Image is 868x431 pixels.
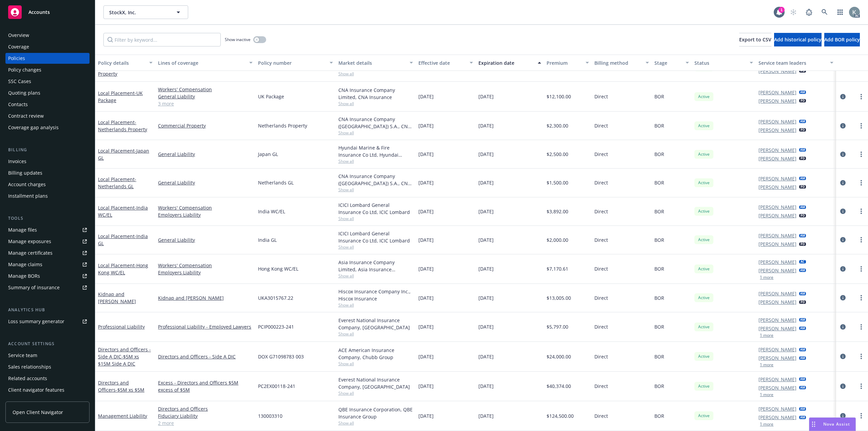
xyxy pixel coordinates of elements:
[338,130,413,136] span: Show all
[258,122,307,129] span: Netherlands Property
[8,236,51,247] div: Manage exposures
[478,236,494,243] span: [DATE]
[98,119,147,133] span: - Netherlands Property
[478,208,494,215] span: [DATE]
[594,59,642,66] div: Billing method
[5,122,90,133] a: Coverage gap analysis
[758,212,796,219] a: [PERSON_NAME]
[654,294,664,301] span: BOR
[8,316,64,327] div: Loss summary generator
[158,122,253,129] a: Commercial Property
[338,331,413,337] span: Show all
[547,179,568,186] span: $1,500.00
[654,236,664,243] span: BOR
[760,275,773,279] button: 1 more
[158,86,253,93] a: Workers' Compensation
[8,179,46,190] div: Account charges
[258,59,325,66] div: Policy number
[158,236,253,243] a: General Liability
[594,236,608,243] span: Direct
[338,406,413,420] div: QBE Insurance Corporation, QBE Insurance Group
[418,236,434,243] span: [DATE]
[857,294,865,302] a: more
[774,33,822,46] button: Add historical policy
[338,158,413,164] span: Show all
[849,7,860,18] img: photo
[158,93,253,100] a: General Liability
[5,3,90,22] a: Accounts
[758,376,796,383] a: [PERSON_NAME]
[8,53,25,64] div: Policies
[8,282,60,293] div: Summary of insurance
[692,55,756,71] button: Status
[418,122,434,129] span: [DATE]
[758,126,796,134] a: [PERSON_NAME]
[592,55,652,71] button: Billing method
[338,144,413,158] div: Hyundai Marine & Fire Insurance Co Ltd, Hyundai Insurance
[654,179,664,186] span: BOR
[697,237,711,243] span: Active
[5,179,90,190] a: Account charges
[654,59,682,66] div: Stage
[8,361,51,372] div: Sales relationships
[824,33,860,46] button: Add BOR policy
[758,316,796,324] a: [PERSON_NAME]
[478,265,494,272] span: [DATE]
[258,323,294,330] span: PCIP000223-241
[547,412,574,419] span: $124,500.00
[8,248,53,258] div: Manage certificates
[5,156,90,167] a: Invoices
[338,317,413,331] div: Everest National Insurance Company, [GEOGRAPHIC_DATA]
[418,412,434,419] span: [DATE]
[158,59,245,66] div: Lines of coverage
[255,55,335,71] button: Policy number
[5,168,90,178] a: Billing updates
[594,265,608,272] span: Direct
[418,179,434,186] span: [DATE]
[654,208,664,215] span: BOR
[758,298,796,306] a: [PERSON_NAME]
[476,55,544,71] button: Expiration date
[158,405,253,412] a: Directors and Officers
[5,111,90,121] a: Contract review
[697,266,711,272] span: Active
[594,151,608,158] span: Direct
[98,262,148,276] a: Local Placement
[155,55,255,71] button: Lines of coverage
[547,59,582,66] div: Premium
[654,383,664,390] span: BOR
[594,208,608,215] span: Direct
[258,93,284,100] span: UK Package
[338,244,413,250] span: Show all
[338,86,413,101] div: CNA Insurance Company Limited, CNA Insurance
[95,55,155,71] button: Policy details
[5,340,90,347] div: Account settings
[839,179,847,187] a: circleInformation
[158,100,253,107] a: 3 more
[5,271,90,281] a: Manage BORs
[338,71,413,77] span: Show all
[654,151,664,158] span: BOR
[857,207,865,215] a: more
[5,224,90,235] a: Manage files
[839,207,847,215] a: circleInformation
[758,175,796,182] a: [PERSON_NAME]
[338,347,413,361] div: ACE American Insurance Company, Chubb Group
[839,122,847,130] a: circleInformation
[478,383,494,390] span: [DATE]
[225,37,251,42] span: Show inactive
[8,64,41,75] div: Policy changes
[547,383,571,390] span: $40,374.00
[594,179,608,186] span: Direct
[839,382,847,390] a: circleInformation
[98,176,136,190] a: Local Placement
[809,418,818,431] div: Drag to move
[774,36,822,43] span: Add historical policy
[338,230,413,244] div: ICICI Lombard General Insurance Co Ltd, ICIC Lombard
[8,373,47,384] div: Related accounts
[28,9,50,15] span: Accounts
[418,353,434,360] span: [DATE]
[857,382,865,390] a: more
[5,385,90,395] a: Client navigator features
[758,59,826,66] div: Service team leaders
